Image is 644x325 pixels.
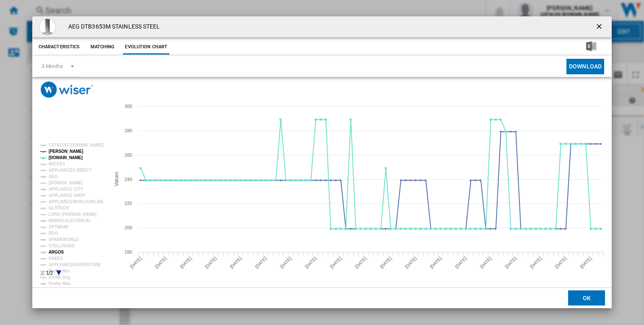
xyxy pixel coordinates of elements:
[49,275,70,280] tspan: Profile Avg
[49,225,68,229] tspan: OPTIMUM
[49,256,63,261] tspan: KNEES
[566,59,604,74] button: Download
[49,206,69,210] tspan: GLOTECH
[129,256,143,270] tspan: [DATE]
[49,244,75,248] tspan: STELLISONS
[46,270,53,276] text: 1/2
[125,152,132,157] tspan: 260
[125,225,132,230] tspan: 200
[123,39,169,55] button: Evolution chart
[125,249,132,254] tspan: 180
[49,193,86,198] tspan: APPLIANCE SHOP
[254,256,267,270] tspan: [DATE]
[49,231,58,236] tspan: RDO
[49,187,83,191] tspan: APPLIANCE CITY
[554,256,568,270] tspan: [DATE]
[304,256,318,270] tspan: [DATE]
[49,212,96,217] tspan: LONG [PERSON_NAME]
[586,41,596,51] img: excel-24x24.png
[49,250,64,254] tspan: ARGOS
[32,16,612,309] md-dialog: Product popup
[125,104,132,109] tspan: 300
[42,63,63,69] div: 3 Months
[568,291,605,306] button: OK
[84,39,121,55] button: Matching
[329,256,343,270] tspan: [DATE]
[41,81,93,98] img: logo_wiser_300x94.png
[354,256,368,270] tspan: [DATE]
[49,199,104,204] tspan: APPLIANCEWORLDONLINE
[229,256,243,270] tspan: [DATE]
[279,256,293,270] tspan: [DATE]
[49,155,83,160] tspan: [DOMAIN_NAME]
[429,256,443,270] tspan: [DATE]
[64,23,160,31] h4: AEG DTB3653M STAINLESS STEEL
[454,256,467,270] tspan: [DATE]
[49,162,65,166] tspan: WICKES
[595,22,605,32] ng-md-icon: getI18NText('BUTTONS.CLOSE_DIALOG')
[479,256,493,270] tspan: [DATE]
[204,256,218,270] tspan: [DATE]
[404,256,418,270] tspan: [DATE]
[49,149,83,154] tspan: [PERSON_NAME]
[49,269,70,273] tspan: Profile Min
[49,281,71,286] tspan: Profile Max
[529,256,543,270] tspan: [DATE]
[154,256,168,270] tspan: [DATE]
[113,172,119,186] tspan: Values
[49,181,83,185] tspan: [DOMAIN_NAME]
[49,168,92,173] tspan: APPLIANCES DIRECT
[49,174,58,179] tspan: AEG
[379,256,392,270] tspan: [DATE]
[49,218,91,223] tspan: MARKS ELECTRICAL
[49,262,101,267] tspan: APPLIANCESUPERSTORE
[36,39,82,55] button: Characteristics
[125,128,132,133] tspan: 280
[49,143,104,147] tspan: CATALOG [DOMAIN_NAME]
[579,256,592,270] tspan: [DATE]
[39,18,56,35] img: aeg_dtb3653m_335118_34-0100-0296.png
[125,177,132,182] tspan: 240
[49,237,78,242] tspan: SPARKWORLD
[592,18,608,35] button: getI18NText('BUTTONS.CLOSE_DIALOG')
[125,201,132,206] tspan: 220
[504,256,518,270] tspan: [DATE]
[179,256,192,270] tspan: [DATE]
[573,39,610,55] button: Download in Excel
